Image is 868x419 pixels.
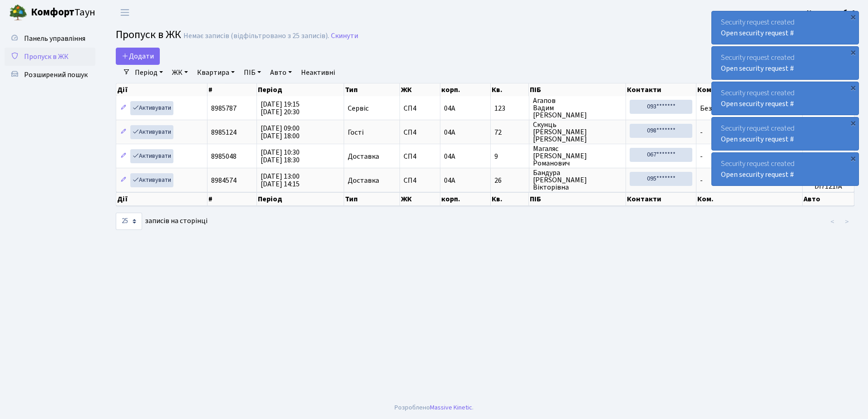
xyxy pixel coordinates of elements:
b: Комфорт [31,5,74,19]
select: записів на сторінці [116,213,142,230]
div: × [848,83,858,92]
div: × [848,118,858,127]
span: СП4 [404,129,436,136]
span: 26 [494,177,525,184]
span: [DATE] 09:00 [DATE] 18:00 [261,123,300,141]
div: × [848,154,858,163]
th: корп. [440,83,491,96]
a: Квартира [193,65,238,80]
span: 8985048 [211,151,237,161]
span: Магаляс [PERSON_NAME] Романович [533,145,622,167]
label: записів на сторінці [116,213,207,230]
span: Пропуск в ЖК [24,52,69,62]
span: 9 [494,153,525,160]
span: СП4 [404,153,436,160]
span: 04А [444,127,455,137]
span: 04А [444,151,455,161]
span: Розширений пошук [24,70,88,80]
span: 72 [494,129,525,136]
div: Розроблено . [395,403,473,413]
a: ПІБ [240,65,265,80]
span: Пропуск в ЖК [116,27,181,43]
img: logo.png [9,4,27,22]
span: 04А [444,175,455,185]
span: Безп'ятін . [PERSON_NAME] . [700,103,791,113]
a: Період [131,65,167,80]
div: Немає записів (відфільтровано з 25 записів). [183,32,329,40]
span: [DATE] 10:30 [DATE] 18:30 [261,147,300,165]
button: Переключити навігацію [113,5,136,20]
span: Додати [122,51,154,61]
th: Кв. [491,192,529,206]
div: Security request created [712,11,858,44]
a: Активувати [130,125,173,139]
a: Massive Kinetic [430,403,472,412]
th: # [207,83,257,96]
h5: DI7121IA [806,182,850,191]
a: Open security request # [721,134,794,144]
th: Ком. [696,192,803,206]
th: ПІБ [529,192,626,206]
a: Open security request # [721,99,794,109]
span: Скунць [PERSON_NAME] [PERSON_NAME] [533,121,622,143]
div: Security request created [712,47,858,79]
span: [DATE] 19:15 [DATE] 20:30 [261,99,300,117]
span: [DATE] 13:00 [DATE] 14:15 [261,171,300,189]
th: Авто [803,192,854,206]
th: ЖК [400,192,440,206]
span: 8985787 [211,103,237,113]
span: - [700,175,703,185]
span: Гості [348,129,364,136]
a: Активувати [130,149,173,163]
a: Open security request # [721,28,794,38]
div: Security request created [712,82,858,115]
th: ПІБ [529,83,626,96]
span: Сервіс [348,105,369,112]
span: Агапов Вадим [PERSON_NAME] [533,97,622,119]
a: Активувати [130,101,173,115]
a: Панель управління [5,29,95,48]
div: × [848,48,858,57]
b: Консьєрж б. 4. [807,8,857,18]
span: - [700,151,703,161]
th: Період [257,83,344,96]
th: Контакти [626,192,696,206]
a: Додати [116,48,160,65]
th: Тип [344,192,400,206]
div: × [848,12,858,21]
span: 8984574 [211,175,237,185]
span: - [700,127,703,137]
th: Контакти [626,83,696,96]
a: Розширений пошук [5,66,95,84]
a: Open security request # [721,63,794,73]
th: Період [257,192,344,206]
th: Дії [116,83,207,96]
a: Open security request # [721,170,794,180]
a: Консьєрж б. 4. [807,7,857,18]
a: Активувати [130,173,173,187]
span: СП4 [404,105,436,112]
a: Авто [266,65,296,80]
th: корп. [440,192,491,206]
span: 04А [444,103,455,113]
th: # [207,192,257,206]
span: СП4 [404,177,436,184]
a: Пропуск в ЖК [5,48,95,66]
a: Скинути [331,32,358,40]
span: Доставка [348,153,379,160]
div: Security request created [712,117,858,150]
th: Ком. [696,83,803,96]
th: Кв. [491,83,529,96]
th: Тип [344,83,400,96]
span: 123 [494,105,525,112]
span: Таун [31,5,95,20]
a: Неактивні [297,65,339,80]
span: 8985124 [211,127,237,137]
span: Панель управління [24,34,85,44]
div: Security request created [712,153,858,185]
th: Дії [116,192,207,206]
span: Доставка [348,177,379,184]
th: ЖК [400,83,440,96]
span: Бандура [PERSON_NAME] Вікторівна [533,169,622,191]
a: ЖК [168,65,192,80]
